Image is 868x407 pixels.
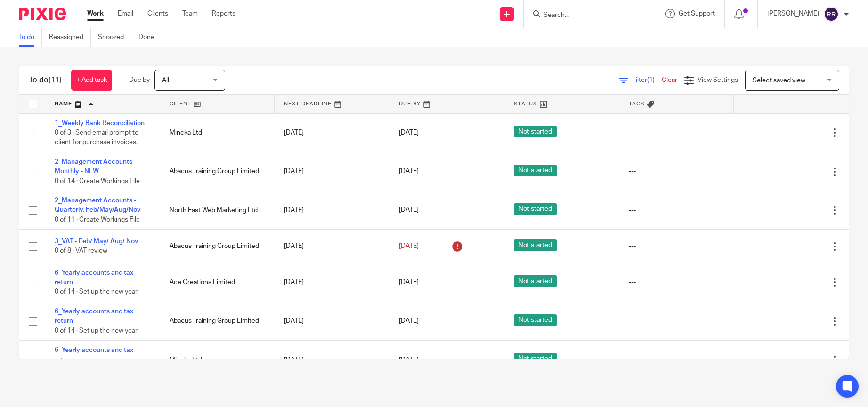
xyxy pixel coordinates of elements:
[275,341,389,379] td: [DATE]
[514,203,557,215] span: Not started
[399,318,419,325] span: [DATE]
[118,9,133,18] a: Email
[275,302,389,341] td: [DATE]
[182,9,198,18] a: Team
[55,238,138,245] a: 3_VAT - Feb/ May/ Aug/ Nov
[55,308,133,324] a: 6_Yearly accounts and tax return
[514,126,557,137] span: Not started
[514,165,557,176] span: Not started
[55,216,140,223] span: 0 of 11 · Create Workings File
[632,77,662,83] span: Filter
[399,129,419,136] span: [DATE]
[87,9,104,18] a: Work
[662,77,677,83] a: Clear
[160,113,275,152] td: Mincka Ltd
[49,76,62,84] span: (11)
[55,248,107,255] span: 0 of 8 · VAT review
[138,28,162,47] a: Done
[162,77,169,84] span: All
[753,77,805,84] span: Select saved view
[629,101,645,106] span: Tags
[160,230,275,263] td: Abacus Training Group Limited
[55,159,136,175] a: 2_Management Accounts - Monthly - NEW
[629,278,725,287] div: ---
[399,279,419,286] span: [DATE]
[129,75,150,85] p: Due by
[160,152,275,191] td: Abacus Training Group Limited
[647,77,655,83] span: (1)
[19,28,42,47] a: To do
[629,167,725,176] div: ---
[55,178,140,184] span: 0 of 14 · Create Workings File
[19,8,66,20] img: Pixie
[514,353,557,365] span: Not started
[49,28,91,47] a: Reassigned
[147,9,168,18] a: Clients
[55,270,133,286] a: 6_Yearly accounts and tax return
[160,302,275,341] td: Abacus Training Group Limited
[212,9,235,18] a: Reports
[275,191,389,230] td: [DATE]
[629,128,725,137] div: ---
[275,230,389,263] td: [DATE]
[767,9,819,18] p: [PERSON_NAME]
[275,263,389,302] td: [DATE]
[55,129,138,146] span: 0 of 3 · Send email prompt to client for purchase invoices.
[629,206,725,215] div: ---
[71,70,112,91] a: + Add task
[160,263,275,302] td: Ace Creations Limited
[514,275,557,287] span: Not started
[698,77,738,83] span: View Settings
[275,113,389,152] td: [DATE]
[29,75,62,85] h1: To do
[160,191,275,230] td: North East Web Marketing Ltd
[55,197,141,213] a: 2_Management Accounts - Quarterly. Feb/May/Aug/Nov
[629,241,725,251] div: ---
[824,7,839,22] img: svg%3E
[399,243,419,249] span: [DATE]
[514,239,557,251] span: Not started
[399,168,419,175] span: [DATE]
[514,314,557,326] span: Not started
[55,327,138,334] span: 0 of 14 · Set up the new year
[55,289,138,295] span: 0 of 14 · Set up the new year
[679,10,715,17] span: Get Support
[399,357,419,363] span: [DATE]
[55,120,145,127] a: 1_Weekly Bank Reconciliation
[629,316,725,326] div: ---
[399,207,419,214] span: [DATE]
[543,11,627,20] input: Search
[629,355,725,365] div: ---
[98,28,131,47] a: Snoozed
[275,152,389,191] td: [DATE]
[55,347,133,363] a: 6_Yearly accounts and tax return
[160,341,275,379] td: Mincka Ltd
